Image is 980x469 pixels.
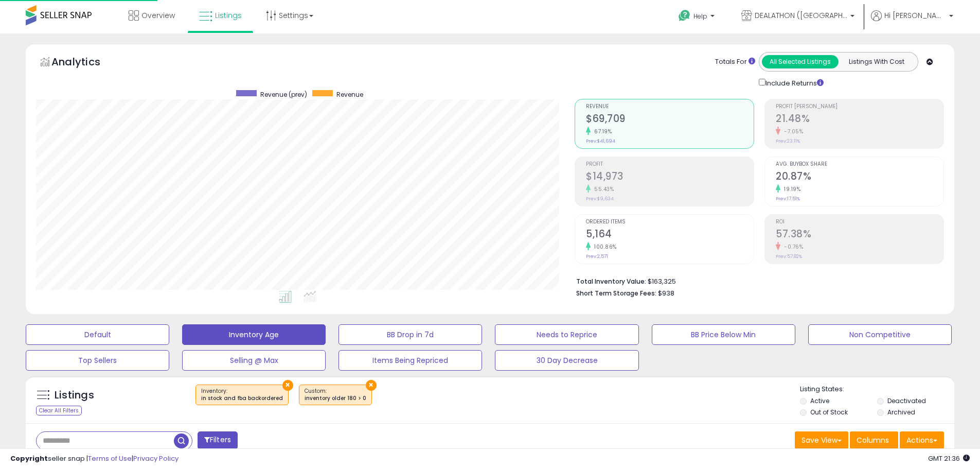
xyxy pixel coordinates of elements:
div: seller snap | | [10,454,179,464]
span: 2025-08-14 21:36 GMT [928,454,970,463]
span: Custom: [305,387,366,403]
label: Out of Stock [810,408,848,416]
span: Profit [586,162,754,167]
li: $163,325 [576,274,936,287]
h2: 21.48% [776,113,943,127]
span: Overview [141,10,175,21]
h2: $69,709 [586,113,754,127]
a: Privacy Policy [133,454,179,463]
h2: 57.38% [776,228,943,242]
button: Listings With Cost [838,55,915,68]
span: Profit [PERSON_NAME] [776,104,943,110]
button: BB Drop in 7d [338,324,482,345]
span: Avg. Buybox Share [776,162,943,167]
button: Actions [900,431,944,449]
small: -0.76% [780,243,803,251]
button: Save View [795,431,848,449]
small: 19.19% [780,185,800,193]
small: Prev: $41,694 [586,138,615,144]
button: Default [26,324,169,345]
button: Inventory Age [182,324,326,345]
label: Active [810,396,829,405]
a: Help [670,2,725,33]
h2: 20.87% [776,170,943,184]
div: Totals For [715,57,755,67]
small: -7.05% [780,128,803,135]
strong: Copyright [10,454,48,463]
small: Prev: 57.82% [776,253,802,259]
span: Revenue [586,104,754,110]
div: in stock and fba backordered [201,395,283,402]
button: Needs to Reprice [495,324,638,345]
span: Ordered Items [586,219,754,225]
i: Get Help [678,9,691,22]
h5: Listings [55,388,94,403]
button: Top Sellers [26,350,169,371]
small: 100.86% [591,243,617,251]
span: Help [693,12,707,21]
button: Columns [850,431,898,449]
small: 55.43% [591,185,614,193]
button: All Selected Listings [762,55,839,68]
div: Include Returns [751,77,836,89]
h2: 5,164 [586,228,754,242]
small: 67.19% [591,128,612,135]
div: Clear All Filters [36,406,82,415]
button: × [282,380,293,391]
span: Revenue [336,90,363,99]
span: ROI [776,219,943,225]
span: DEALATHON ([GEOGRAPHIC_DATA]) [755,10,847,21]
a: Terms of Use [88,454,132,463]
span: Listings [215,10,242,21]
small: Prev: 2,571 [586,253,608,259]
span: $938 [658,288,674,298]
b: Total Inventory Value: [576,277,646,286]
button: Selling @ Max [182,350,326,371]
h5: Analytics [51,55,120,72]
small: Prev: $9,634 [586,196,614,202]
small: Prev: 17.51% [776,196,800,202]
button: BB Price Below Min [652,324,795,345]
small: Prev: 23.11% [776,138,800,144]
p: Listing States: [800,385,954,394]
a: Hi [PERSON_NAME] [871,10,953,33]
button: 30 Day Decrease [495,350,638,371]
h2: $14,973 [586,170,754,184]
label: Archived [887,408,915,416]
button: × [366,380,377,391]
div: inventory older 180 > 0 [305,395,366,402]
b: Short Term Storage Fees: [576,289,656,298]
button: Non Competitive [808,324,952,345]
button: Filters [198,431,238,449]
span: Revenue (prev) [260,90,307,99]
span: Hi [PERSON_NAME] [884,10,946,21]
label: Deactivated [887,396,926,405]
span: Inventory : [201,387,283,403]
span: Columns [857,435,889,445]
button: Items Being Repriced [338,350,482,371]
